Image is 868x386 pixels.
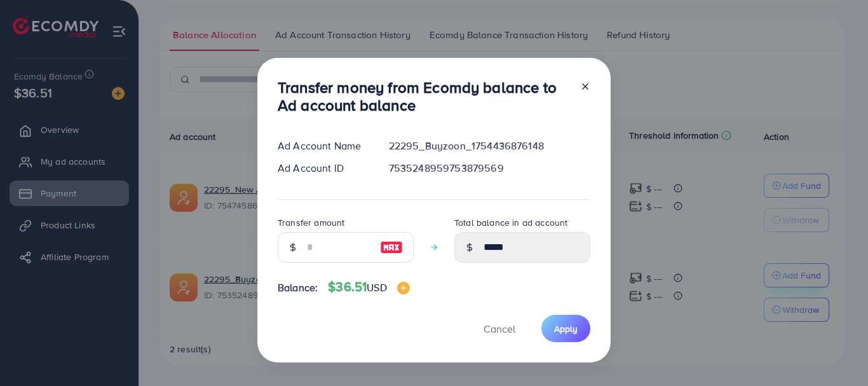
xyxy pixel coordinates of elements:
div: 7535248959753879569 [379,161,600,176]
h3: Transfer money from Ecomdy balance to Ad account balance [278,78,570,115]
div: Ad Account ID [268,161,379,176]
label: Transfer amount [278,216,344,229]
iframe: Chat [814,329,858,376]
img: image [380,240,403,255]
button: Apply [541,315,590,342]
div: 22295_Buyzoon_1754436876148 [379,139,600,153]
span: USD [367,280,386,294]
span: Cancel [484,322,515,336]
button: Cancel [468,315,531,342]
span: Apply [554,322,578,335]
div: Ad Account Name [268,139,379,153]
img: image [397,282,410,294]
h4: $36.51 [328,279,409,295]
span: Balance: [278,280,318,295]
label: Total balance in ad account [454,216,567,229]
